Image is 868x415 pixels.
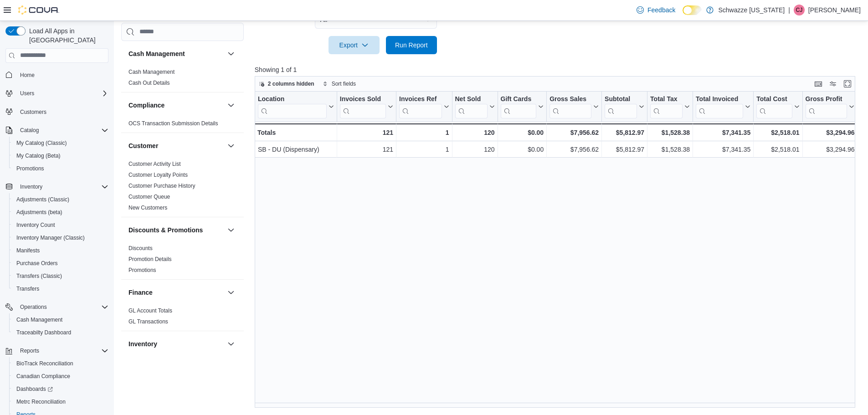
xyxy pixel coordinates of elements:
[121,243,244,279] div: Discounts & Promotions
[13,194,108,205] span: Adjustments (Classic)
[13,327,108,338] span: Traceabilty Dashboard
[340,95,393,118] button: Invoices Sold
[121,159,244,217] div: Customer
[9,206,112,219] button: Adjustments (beta)
[455,95,494,118] button: Net Sold
[13,384,56,395] a: Dashboards
[13,232,88,243] a: Inventory Manager (Classic)
[121,118,244,133] div: Compliance
[16,398,66,405] span: Metrc Reconciliation
[399,95,442,103] div: Invoices Ref
[18,5,59,15] img: Cova
[805,95,847,118] div: Gross Profit
[455,95,487,103] div: Net Sold
[128,225,203,235] h3: Discounts & Promotions
[16,209,62,216] span: Adjustments (beta)
[16,69,108,81] span: Home
[13,258,62,269] a: Purchase Orders
[399,95,449,118] button: Invoices Ref
[550,95,591,118] div: Gross Sales
[455,144,494,155] div: 120
[255,65,862,74] p: Showing 1 of 1
[9,357,112,370] button: BioTrack Reconciliation
[683,15,683,15] span: Dark Mode
[650,95,683,118] div: Total Tax
[128,80,170,86] a: Cash Out Details
[16,107,50,118] a: Customers
[16,181,46,192] button: Inventory
[128,49,185,58] h3: Cash Management
[9,257,112,270] button: Purchase Orders
[805,127,854,138] div: $3,294.96
[16,260,58,267] span: Purchase Orders
[9,231,112,244] button: Inventory Manager (Classic)
[500,127,544,138] div: $0.00
[16,88,108,99] span: Users
[605,95,637,103] div: Subtotal
[756,127,799,138] div: $2,518.01
[696,144,750,155] div: $7,341.35
[13,358,108,369] span: BioTrack Reconciliation
[605,95,637,118] div: Subtotal
[128,204,167,211] span: New Customers
[605,144,644,155] div: $5,812.97
[258,95,327,103] div: Location
[128,267,156,273] a: Promotions
[650,144,690,155] div: $1,528.38
[16,152,61,159] span: My Catalog (Beta)
[550,95,591,103] div: Gross Sales
[332,80,356,87] span: Sort fields
[128,307,172,314] span: GL Account Totals
[255,78,318,89] button: 2 columns hidden
[756,95,799,118] button: Total Cost
[226,225,236,236] button: Discounts & Promotions
[128,101,164,110] h3: Compliance
[550,95,599,118] button: Gross Sales
[500,95,536,118] div: Gift Card Sales
[756,144,799,155] div: $2,518.01
[128,288,224,297] button: Finance
[805,95,854,118] button: Gross Profit
[842,78,853,89] button: Enter fullscreen
[9,270,112,282] button: Transfers (Classic)
[13,271,66,282] a: Transfers (Classic)
[16,125,42,136] button: Catalog
[128,161,181,167] a: Customer Activity List
[13,283,108,294] span: Transfers
[128,101,224,110] button: Compliance
[756,95,792,118] div: Total Cost
[128,205,167,211] a: New Customers
[16,285,39,292] span: Transfers
[128,339,157,348] h3: Inventory
[257,127,334,138] div: Totals
[805,144,854,155] div: $3,294.96
[788,5,790,15] p: |
[808,5,861,15] p: [PERSON_NAME]
[9,137,112,149] button: My Catalog (Classic)
[386,36,437,54] button: Run Report
[13,245,108,256] span: Manifests
[128,318,168,325] span: GL Transactions
[128,245,153,251] a: Discounts
[226,287,236,298] button: Finance
[26,26,108,45] span: Load All Apps in [GEOGRAPHIC_DATA]
[13,220,59,231] a: Inventory Count
[16,329,71,336] span: Traceabilty Dashboard
[128,49,224,58] button: Cash Management
[696,95,743,118] div: Total Invoiced
[13,232,108,243] span: Inventory Manager (Classic)
[13,314,108,325] span: Cash Management
[258,95,334,118] button: Location
[605,127,644,138] div: $5,812.97
[718,5,785,15] p: Schwazze [US_STATE]
[16,360,73,367] span: BioTrack Reconciliation
[13,138,108,149] span: My Catalog (Classic)
[128,172,188,178] a: Customer Loyalty Points
[13,283,43,294] a: Transfers
[16,302,108,313] span: Operations
[16,345,108,356] span: Reports
[121,67,244,92] div: Cash Management
[399,127,449,138] div: 1
[696,95,750,118] button: Total Invoiced
[2,180,112,193] button: Inventory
